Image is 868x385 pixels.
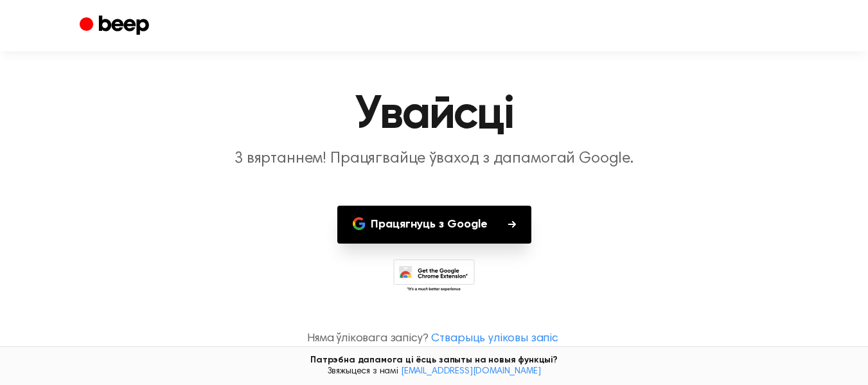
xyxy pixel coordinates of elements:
font: Стварыць уліковы запіс [431,333,558,345]
font: Працягнуць з Google [371,219,488,230]
a: Гукавы сігнал [80,13,152,39]
font: Увайсці [355,92,513,138]
a: [EMAIL_ADDRESS][DOMAIN_NAME] [401,367,541,376]
font: Патрэбна дапамога ці ёсць запыты на новыя функцыі? [310,355,558,364]
font: Звяжыцеся з намі [328,367,398,376]
button: Працягнуць з Google [337,206,531,244]
font: Няма ўліковага запісу? [307,333,428,345]
a: Стварыць уліковы запіс [431,330,558,348]
font: З вяртаннем! Працягвайце ўваход з дапамогай Google. [235,151,633,166]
